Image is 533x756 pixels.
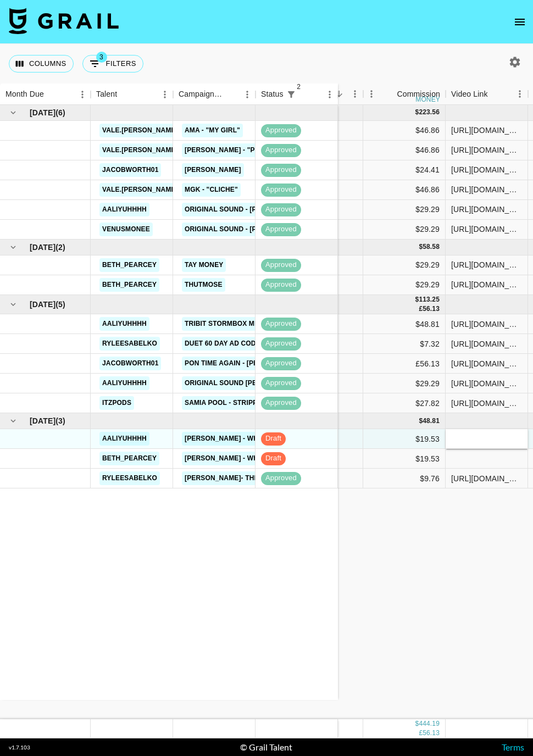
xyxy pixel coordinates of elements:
[363,160,446,180] div: $24.41
[5,84,44,105] div: Month Due
[415,719,419,729] div: $
[182,203,309,216] a: original sound - [PERSON_NAME]
[363,86,380,102] button: Menu
[293,81,304,92] span: 2
[74,86,91,103] button: Menu
[415,96,440,103] div: money
[261,433,286,444] span: draft
[99,452,159,465] a: beth_pearcey
[451,84,488,105] div: Video Link
[99,203,149,216] a: aaliyuhhhh
[363,255,446,275] div: $29.29
[261,185,301,195] span: approved
[182,223,309,236] a: original sound - [PERSON_NAME]
[419,242,423,252] div: $
[509,11,531,33] button: open drawer
[261,453,286,464] span: draft
[321,86,338,103] button: Menu
[451,473,522,484] div: https://www.tiktok.com/@ryleesabelko/video/7551480495138213151
[256,84,338,105] div: Status
[55,107,65,118] span: ( 6 )
[419,719,440,729] div: 444.19
[99,376,149,390] a: aaliyuhhhh
[224,87,239,102] button: Sort
[261,260,301,270] span: approved
[451,319,522,330] div: https://www.tiktok.com/@aaliyuhhhh/video/7535210241516915973
[423,304,440,314] div: 56.13
[502,742,524,752] a: Terms
[363,429,446,449] div: $19.53
[363,334,446,354] div: $7.32
[261,319,301,329] span: approved
[397,84,440,105] div: Commission
[488,86,503,102] button: Sort
[261,473,301,483] span: approved
[5,105,21,120] button: hide children
[512,86,528,102] button: Menu
[451,398,522,409] div: https://www.tiktok.com/@itzpods/video/7543386833002990879
[261,338,301,349] span: approved
[363,374,446,393] div: $29.29
[363,449,446,469] div: $19.53
[182,143,325,157] a: [PERSON_NAME] - "Pick Up The Phone"
[423,416,440,426] div: 48.81
[261,145,301,155] span: approved
[9,744,30,751] div: v 1.7.103
[451,125,522,136] div: https://www.tiktok.com/@vale.hauser/video/7512659868755479816?_r=1&_t=ZP-8wyUeVBXWec
[419,416,423,426] div: $
[451,338,522,349] div: https://www.tiktok.com/@ryleesabelko/video/7426011526235950366
[451,184,522,195] div: https://www.tiktok.com/@vale.hauser/video/7514774038904917304?_r=1&_t=ZP-8x7mjsI7sek
[419,108,440,117] div: 223.56
[239,86,256,103] button: Menu
[182,452,303,465] a: [PERSON_NAME] - Who Yurt You
[182,432,303,446] a: [PERSON_NAME] - Who Yurt You
[182,357,476,370] a: Pon Time Again - [PERSON_NAME], [PERSON_NAME], [PERSON_NAME], Orange Hill
[261,165,301,175] span: approved
[284,87,299,102] div: 2 active filters
[415,108,419,117] div: $
[419,729,423,738] div: £
[173,84,256,105] div: Campaign (Type)
[182,183,241,197] a: MGK - "Cliche"
[419,295,440,304] div: 113.25
[99,317,149,331] a: aaliyuhhhh
[182,163,244,177] a: [PERSON_NAME]
[363,354,446,374] div: £56.13
[451,224,522,235] div: https://www.tiktok.com/@venusmonee/video/7515150832136899871?_t=ZP-8xB3e5PjKFb&_r=1
[99,278,159,292] a: beth_pearcey
[240,742,292,753] div: © Grail Talent
[96,52,107,63] span: 3
[99,432,149,446] a: aaliyuhhhh
[299,87,314,102] button: Sort
[451,378,522,389] div: https://www.tiktok.com/@aaliyuhhhh/video/7535911294411525381?_r=1&_t=ZP-8ygy2gloyIp
[182,124,243,137] a: Ama - "My Girl"
[182,337,263,351] a: Duet 60 Day Ad Code
[261,378,301,388] span: approved
[99,143,181,157] a: vale.[PERSON_NAME]
[157,86,173,103] button: Menu
[182,258,226,272] a: Tay Money
[9,55,74,73] button: Select columns
[451,358,522,369] div: https://www.tiktok.com/@jacobworth01/video/7541781020207582486
[261,398,301,408] span: approved
[99,337,160,351] a: ryleesabelko
[284,87,299,102] button: Show filters
[55,415,65,426] span: ( 3 )
[446,84,528,105] div: Video Link
[96,84,117,105] div: Talent
[331,86,347,102] button: Sort
[99,471,160,485] a: ryleesabelko
[261,84,284,105] div: Status
[451,164,522,175] div: https://www.tiktok.com/@jacobworth01/video/7516188990261710102?_r=1&_t=ZP-8xETXGkLJ7e
[99,396,134,410] a: itzpods
[451,279,522,290] div: https://www.tiktok.com/@beth_pearcey/video/7529510922478488854?_r=1&_t=ZP-8yDQn8SRfDi
[182,278,225,292] a: Thutmose
[182,376,304,390] a: original sound [PERSON_NAME]
[182,317,330,331] a: Tribit StormBox Mini+ Fun Music Tour
[117,87,132,102] button: Sort
[347,86,363,102] button: Menu
[99,258,159,272] a: beth_pearcey
[363,141,446,160] div: $46.86
[451,144,522,155] div: https://www.tiktok.com/@vale.hauser/video/7513992278273232184
[363,121,446,141] div: $46.86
